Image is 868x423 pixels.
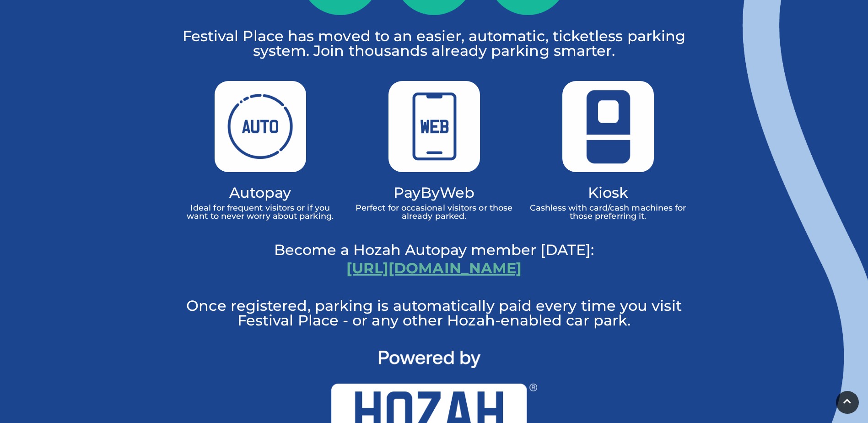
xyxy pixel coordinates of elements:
h4: PayByWeb [354,186,514,199]
h4: Become a Hozah Autopay member [DATE]: [180,243,688,256]
p: Ideal for frequent visitors or if you want to never worry about parking. [180,204,340,220]
p: Once registered, parking is automatically paid every time you visit Festival Place - or any other... [180,298,688,328]
p: Cashless with card/cash machines for those preferring it. [528,204,688,220]
h4: Autopay [180,186,340,199]
p: Perfect for occasional visitors or those already parked. [354,204,514,220]
h4: Kiosk [528,186,688,199]
p: Festival Place has moved to an easier, automatic, ticketless parking system. Join thousands alrea... [180,29,688,58]
a: [URL][DOMAIN_NAME] [346,259,522,277]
